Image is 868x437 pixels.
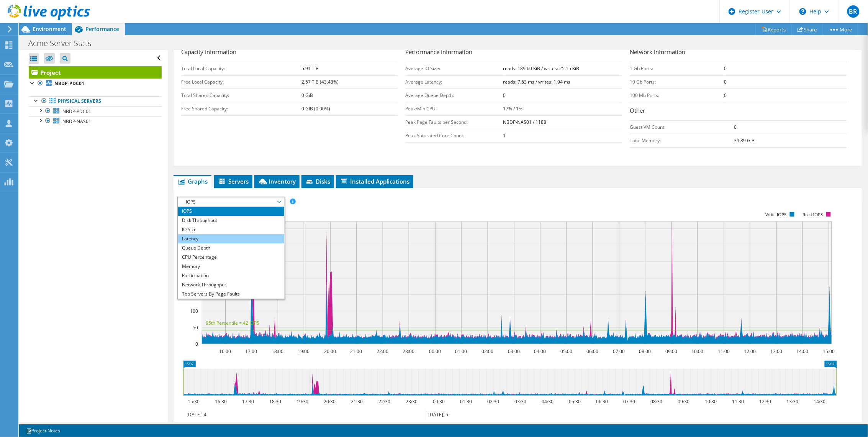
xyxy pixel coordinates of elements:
[770,348,782,355] text: 13:00
[25,39,103,48] h1: Acme Server Stats
[630,48,847,58] h3: Network Information
[665,348,677,355] text: 09:00
[560,348,572,355] text: 05:00
[406,129,503,142] td: Peak Saturated Core Count:
[301,65,319,72] b: 5.91 TiB
[406,75,503,89] td: Average Latency:
[29,116,162,126] a: NBDP-NAS01
[429,348,441,355] text: 00:00
[765,212,787,217] text: Write IOPS
[503,132,506,139] b: 1
[586,348,598,355] text: 06:00
[455,348,467,355] text: 01:00
[799,8,806,15] svg: \n
[639,348,651,355] text: 08:00
[178,243,284,253] li: Queue Depth
[193,324,198,331] text: 50
[732,398,744,405] text: 11:30
[596,398,608,405] text: 06:30
[744,348,756,355] text: 12:00
[630,120,734,134] td: Guest VM Count:
[734,124,737,130] b: 0
[630,75,724,89] td: 10 Gb Ports:
[534,348,546,355] text: 04:00
[206,320,259,326] text: 95th Percentile = 42 IOPS
[190,308,198,314] text: 100
[542,398,554,405] text: 04:30
[178,253,284,262] li: CPU Percentage
[378,398,390,405] text: 22:30
[433,398,445,405] text: 00:30
[258,177,296,185] span: Inventory
[219,348,231,355] text: 16:00
[630,62,724,75] td: 1 Gb Ports:
[724,92,727,99] b: 0
[181,102,301,115] td: Free Shared Capacity:
[218,177,249,185] span: Servers
[178,234,284,243] li: Latency
[350,348,362,355] text: 21:00
[181,89,301,102] td: Total Shared Capacity:
[406,89,503,102] td: Average Queue Depth:
[301,92,313,99] b: 0 GiB
[324,398,336,405] text: 20:30
[62,118,91,125] span: NBDP-NAS01
[195,341,198,347] text: 0
[178,207,284,216] li: IOPS
[85,25,119,33] span: Performance
[21,426,66,435] a: Project Notes
[181,62,301,75] td: Total Local Capacity:
[242,398,254,405] text: 17:30
[630,106,847,117] h3: Other
[823,348,835,355] text: 15:00
[792,23,823,35] a: Share
[503,105,522,112] b: 17% / 1%
[630,89,724,102] td: 100 Mb Ports:
[215,398,227,405] text: 16:30
[181,48,398,58] h3: Capacity Information
[691,348,703,355] text: 10:00
[33,25,66,33] span: Environment
[734,137,755,144] b: 39.89 GiB
[508,348,520,355] text: 03:00
[178,280,284,289] li: Network Throughput
[406,48,622,58] h3: Performance Information
[630,134,734,147] td: Total Memory:
[406,62,503,75] td: Average IO Size:
[786,398,798,405] text: 13:30
[724,65,727,72] b: 0
[569,398,581,405] text: 05:30
[406,102,503,115] td: Peak/Min CPU:
[29,106,162,116] a: NBDP-PDC01
[272,348,283,355] text: 18:00
[623,398,635,405] text: 07:30
[503,65,579,72] b: reads: 189.60 KiB / writes: 25.15 KiB
[802,212,823,217] text: Read IOPS
[177,177,208,185] span: Graphs
[178,262,284,271] li: Memory
[514,398,526,405] text: 03:30
[29,66,162,79] a: Project
[29,96,162,106] a: Physical Servers
[298,348,310,355] text: 19:00
[796,348,808,355] text: 14:00
[301,105,330,112] b: 0 GiB (0.00%)
[182,197,280,207] span: IOPS
[351,398,363,405] text: 21:30
[503,79,570,85] b: reads: 7.53 ms / writes: 1.94 ms
[178,225,284,234] li: IO Size
[178,289,284,299] li: Top Servers By Page Faults
[181,75,301,89] td: Free Local Capacity:
[460,398,472,405] text: 01:30
[406,115,503,129] td: Peak Page Faults per Second:
[54,80,84,87] b: NBDP-PDC01
[503,92,506,99] b: 0
[613,348,625,355] text: 07:00
[377,348,388,355] text: 22:00
[481,348,493,355] text: 02:00
[718,348,730,355] text: 11:00
[724,79,727,85] b: 0
[296,398,308,405] text: 19:30
[178,271,284,280] li: Participation
[814,398,825,405] text: 14:30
